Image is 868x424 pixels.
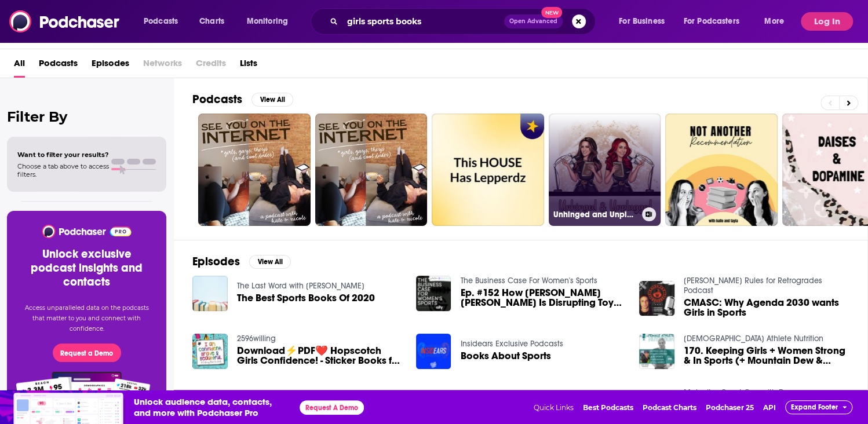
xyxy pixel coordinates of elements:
a: Unhinged and Unplugged [549,114,661,226]
a: EpisodesView All [192,254,291,269]
span: More [764,13,784,30]
a: The Last Word with Matt Cooper [237,281,364,291]
a: All [14,54,25,78]
a: Best Podcasts [583,403,633,412]
div: Search podcasts, credits, & more... [322,8,607,35]
button: View All [251,93,293,107]
span: 170. Keeping Girls + Women Strong & In Sports (+ Mountain Dew & More!) with [PERSON_NAME] [684,346,849,365]
p: Access unparalleled data on the podcasts that matter to you and connect with confidence. [21,303,152,334]
h3: Unhinged and Unplugged [553,210,637,220]
span: Monitoring [247,13,288,30]
a: Episodes [92,54,129,78]
h2: Episodes [192,254,240,269]
button: open menu [611,12,679,31]
span: Credits [196,54,226,78]
h2: Podcasts [192,92,242,107]
a: Insidears Exclusive Podcasts [460,339,563,349]
span: Download⚡️PDF❤️ Hopscotch Girls Confidence! - Sticker Books for Kids Ages [DEMOGRAPHIC_DATA] - Ou... [237,346,402,365]
img: Ep. #152 How Jodi Bondi Norgaard Is Disrupting Toys & Media To Empower Girls Through Sports, ft. ... [416,276,451,311]
span: Podcasts [144,13,178,30]
img: Download⚡️PDF❤️ Hopscotch Girls Confidence! - Sticker Books for Kids Ages 4-8 - Outdoor Sp [192,334,228,369]
span: Networks [143,54,182,78]
button: open menu [239,12,303,31]
span: New [541,7,562,18]
span: For Podcasters [684,13,739,30]
a: Timothy Gordon Rules for Retrogrades Podcast [684,276,822,295]
a: Make It a Great One with Dr. Dan: #1 Podcast for Inspiring Conversations to Live and Lead On Purpose [684,388,843,417]
span: Expand Footer [791,403,838,411]
button: Log In [801,12,853,31]
span: For Business [619,13,665,30]
a: Podchaser 25 [706,403,754,412]
a: Download⚡️PDF❤️ Hopscotch Girls Confidence! - Sticker Books for Kids Ages 4-8 - Outdoor Sp [237,346,402,365]
a: The Business Case For Women's Sports [460,276,597,286]
a: The Best Sports Books Of 2020 [237,293,375,303]
span: Open Advanced [509,19,557,24]
span: Choose a tab above to access filters. [17,162,109,178]
a: PodcastsView All [192,92,293,107]
img: Podchaser - Follow, Share and Rate Podcasts [41,225,132,238]
a: Books About Sports [460,351,550,361]
img: CMASC: Why Agenda 2030 wants Girls in Sports [639,281,674,316]
img: 170. Keeping Girls + Women Strong & In Sports (+ Mountain Dew & More!) with Molly Hurford [639,334,674,369]
a: API [763,403,776,412]
img: Podchaser - Follow, Share and Rate Podcasts [9,10,121,32]
h2: Filter By [7,108,166,125]
button: open menu [676,12,756,31]
span: Ep. #152 How [PERSON_NAME] [PERSON_NAME] Is Disrupting Toys & Media To Empower Girls Through Spor... [460,288,625,308]
h3: Unlock exclusive podcast insights and contacts [21,247,152,289]
a: Podcasts [39,54,78,78]
button: View All [249,255,291,269]
a: Lists [240,54,257,78]
a: Ep. #152 How Jodi Bondi Norgaard Is Disrupting Toys & Media To Empower Girls Through Sports, ft. ... [460,288,625,308]
a: 170. Keeping Girls + Women Strong & In Sports (+ Mountain Dew & More!) with Molly Hurford [684,346,849,365]
a: Charts [192,12,231,31]
button: Open AdvancedNew [504,14,563,28]
span: Want to filter your results? [17,151,109,159]
button: Request a Demo [53,343,121,362]
span: Unlock audience data, contacts, and more with Podchaser Pro [134,396,290,418]
button: open menu [756,12,798,31]
a: 2596willing [237,334,276,343]
input: Search podcasts, credits, & more... [342,12,504,31]
img: Books About Sports [416,334,451,369]
a: CMASC: Why Agenda 2030 wants Girls in Sports [684,298,849,317]
span: Charts [199,13,224,30]
button: open menu [136,12,193,31]
a: Podcast Charts [643,403,696,412]
button: Expand Footer [785,400,852,414]
img: The Best Sports Books Of 2020 [192,276,228,311]
a: Female Athlete Nutrition [684,334,823,343]
button: Request A Demo [300,400,364,415]
span: Quick Links [534,403,574,412]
